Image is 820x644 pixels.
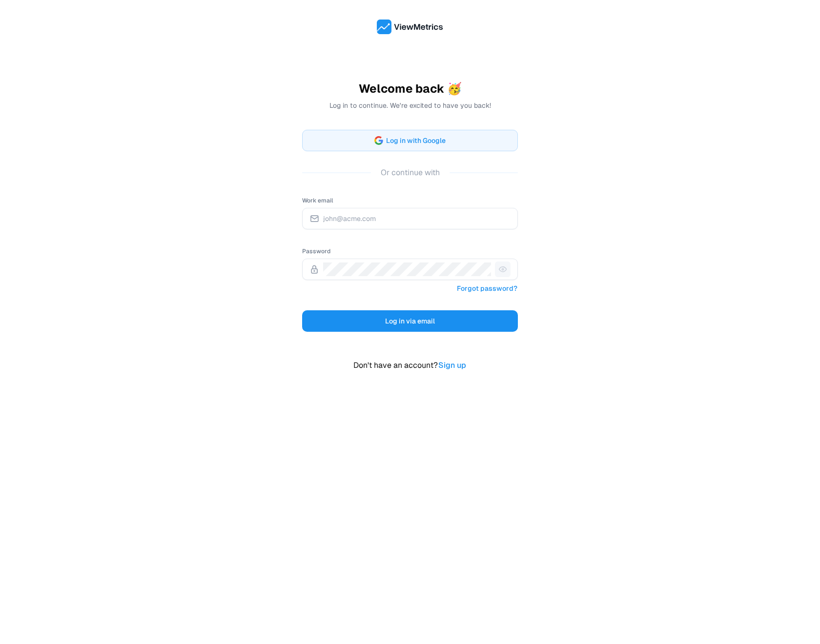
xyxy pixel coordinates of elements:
[371,167,450,179] span: Or continue with
[377,20,443,34] img: ViewMetrics's logo
[438,359,467,372] a: Sign up
[302,197,333,204] label: Work email
[302,130,518,151] button: Log in with Google
[302,101,518,110] p: Log in to continue. We're excited to have you back!
[385,315,435,327] span: Log in via email
[302,310,518,332] button: Log in via email
[302,81,518,97] h1: Welcome back 🥳
[456,282,518,295] a: Forgot password?
[302,359,518,372] p: Don't have an account?
[323,212,511,225] input: john@acme.com
[302,247,330,255] label: Password
[386,135,446,146] span: Log in with Google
